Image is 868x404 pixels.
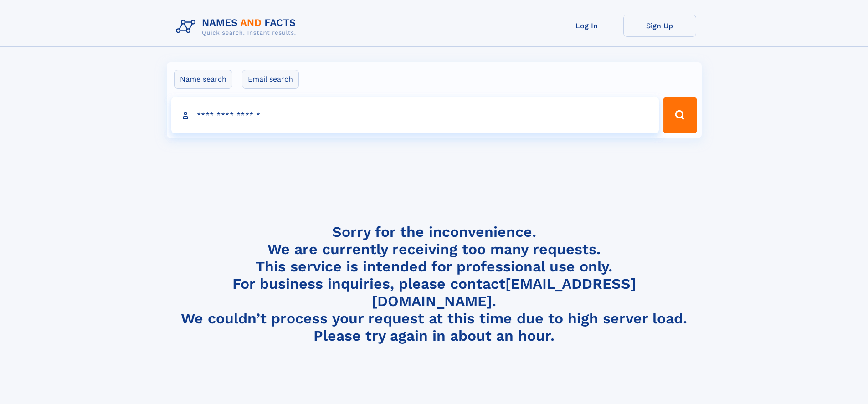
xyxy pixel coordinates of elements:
[623,15,696,37] a: Sign Up
[174,70,232,89] label: Name search
[172,223,696,345] h4: Sorry for the inconvenience. We are currently receiving too many requests. This service is intend...
[663,97,697,133] button: Search Button
[372,275,636,310] a: [EMAIL_ADDRESS][DOMAIN_NAME]
[550,15,623,37] a: Log In
[171,97,659,133] input: search input
[242,70,299,89] label: Email search
[172,15,303,39] img: Logo Names and Facts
